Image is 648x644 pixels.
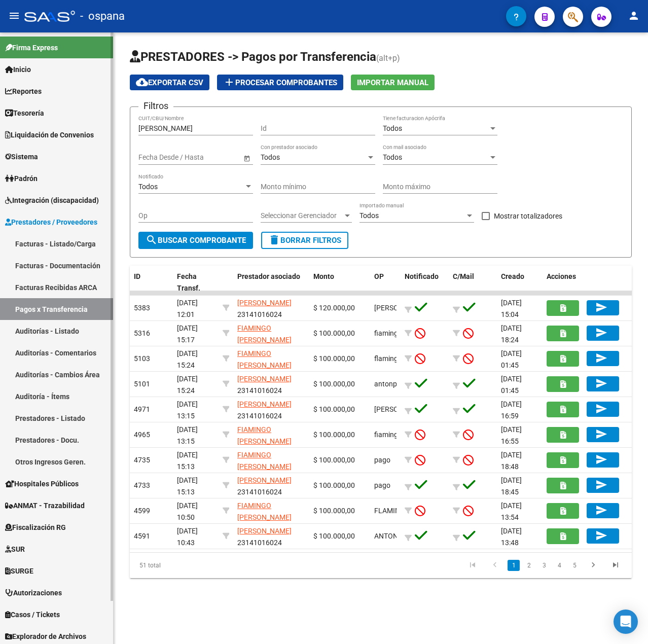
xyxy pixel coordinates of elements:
[374,431,402,439] span: fiamingo
[134,456,150,464] span: 4735
[5,587,62,598] span: Autorizaciones
[138,99,173,113] h3: Filtros
[134,431,150,439] span: 4965
[130,50,376,64] span: PRESTADORES -> Pagos por Transferencia
[268,234,280,246] mat-icon: delete
[5,609,60,620] span: Casos / Tickets
[177,425,198,445] span: [DATE] 13:15
[309,266,370,299] datatable-header-cell: Monto
[237,400,292,420] span: 23141016024
[567,557,582,574] li: page 5
[5,500,85,511] span: ANMAT - Trazabilidad
[359,211,379,220] span: Todos
[501,502,522,521] span: [DATE] 13:54
[383,124,402,132] span: Todos
[134,354,150,363] span: 5103
[134,329,150,337] span: 5316
[453,272,474,280] span: C/Mail
[595,301,607,313] mat-icon: send
[237,451,292,471] span: FIAMINGO [PERSON_NAME]
[177,299,198,318] span: [DATE] 12:01
[237,375,292,383] span: [PERSON_NAME]
[463,560,482,571] a: go to first page
[313,481,355,489] span: $ 100.000,00
[5,631,86,642] span: Explorador de Archivos
[523,560,535,571] a: 2
[5,108,44,119] span: Tesorería
[5,195,99,206] span: Integración (discapacidad)
[543,266,634,299] datatable-header-cell: Acciones
[177,502,198,521] span: [DATE] 10:50
[405,272,439,280] span: Notificado
[313,329,355,337] span: $ 100.000,00
[313,507,355,515] span: $ 100.000,00
[313,272,334,280] span: Monto
[237,272,300,280] span: Prestador asociado
[313,304,355,312] span: $ 120.000,00
[501,299,522,318] span: [DATE] 15:04
[374,272,384,280] span: OP
[501,272,524,280] span: Creado
[237,476,292,484] span: [PERSON_NAME]
[547,272,576,280] span: Acciones
[237,425,292,445] span: FIAMINGO [PERSON_NAME]
[536,557,552,574] li: page 3
[497,266,543,299] datatable-header-cell: Creado
[237,527,292,535] span: [PERSON_NAME]
[237,349,292,369] span: FIAMINGO [PERSON_NAME]
[241,153,252,163] button: Open calendar
[217,75,343,90] button: Procesar Comprobantes
[134,405,150,413] span: 4971
[8,10,20,22] mat-icon: menu
[313,405,355,413] span: $ 100.000,00
[374,380,407,388] span: antonpilar
[134,507,150,515] span: 4599
[5,478,79,489] span: Hospitales Públicos
[134,532,150,540] span: 4591
[130,266,173,299] datatable-header-cell: ID
[177,272,200,292] span: Fecha Transf.
[501,425,522,445] span: [DATE] 16:55
[521,557,536,574] li: page 2
[237,361,305,381] span: 20244781226
[501,349,522,369] span: [DATE] 01:45
[237,400,292,408] span: [PERSON_NAME]
[568,560,581,571] a: 5
[177,400,198,420] span: [DATE] 13:15
[374,456,390,464] span: pago
[595,529,607,542] mat-icon: send
[5,42,58,53] span: Firma Express
[313,380,355,388] span: $ 100.000,00
[501,451,522,471] span: [DATE] 18:48
[177,476,198,496] span: [DATE] 15:13
[5,151,38,162] span: Sistema
[237,299,292,318] span: 23141016024
[501,375,522,395] span: [DATE] 01:45
[177,451,198,471] span: [DATE] 15:13
[177,527,198,547] span: [DATE] 10:43
[237,324,292,344] span: FIAMINGO [PERSON_NAME]
[374,329,402,337] span: fiamingo
[595,352,607,364] mat-icon: send
[485,560,505,571] a: go to previous page
[237,462,305,482] span: 20244781226
[177,324,198,344] span: [DATE] 15:17
[614,610,638,634] div: Open Intercom Messenger
[134,481,150,489] span: 4733
[5,544,25,555] span: SUR
[595,403,607,415] mat-icon: send
[237,527,292,547] span: 23141016024
[5,565,33,577] span: SURGE
[374,481,390,489] span: pago
[134,272,140,280] span: ID
[374,405,428,413] span: [PERSON_NAME]
[553,560,565,571] a: 4
[80,5,125,27] span: - ospana
[237,502,292,521] span: FIAMINGO [PERSON_NAME]
[313,431,355,439] span: $ 100.000,00
[313,354,355,363] span: $ 100.000,00
[138,183,158,191] span: Todos
[538,560,550,571] a: 3
[5,522,66,533] span: Fiscalización RG
[237,476,292,496] span: 23141016024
